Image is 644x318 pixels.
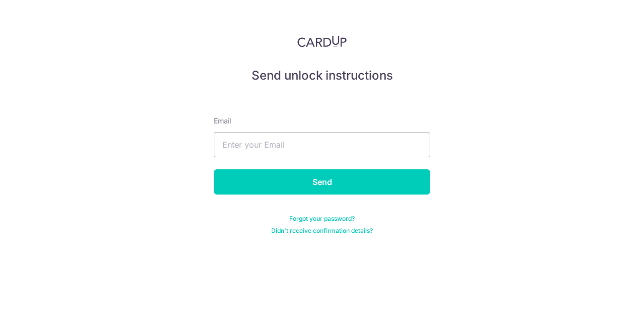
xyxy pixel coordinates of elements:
a: Didn't receive confirmation details? [271,227,373,235]
h5: Send unlock instructions [214,68,430,84]
span: translation missing: en.devise.label.Email [214,116,231,125]
img: CardUp Logo [297,35,347,47]
input: Send [214,169,430,195]
input: Enter your Email [214,132,430,157]
a: Forgot your password? [289,215,355,223]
